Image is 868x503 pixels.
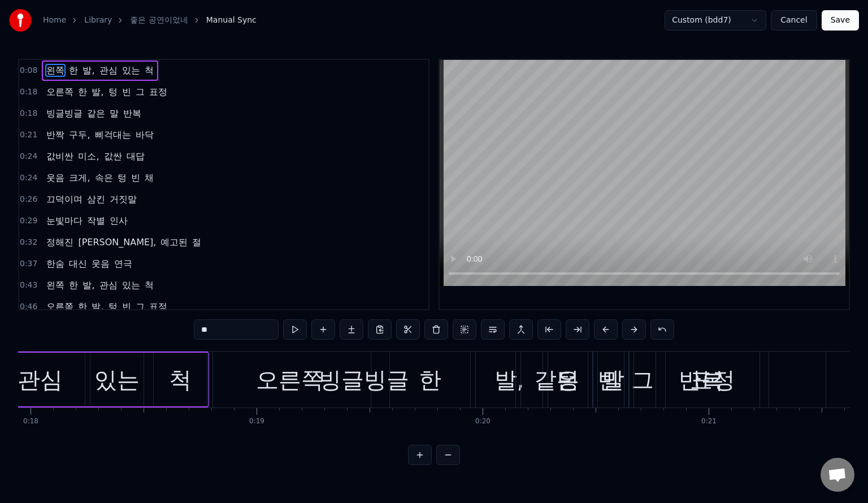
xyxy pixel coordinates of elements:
[45,64,66,77] span: 왼쪽
[45,85,75,98] span: 오른쪽
[98,279,119,292] span: 관심
[68,257,88,270] span: 대신
[20,215,37,227] span: 0:29
[108,193,138,206] span: 거짓말
[191,236,202,249] span: 절
[45,150,75,163] span: 값비싼
[45,257,66,270] span: 한숨
[20,280,37,291] span: 0:43
[20,301,37,313] span: 0:46
[107,300,119,313] span: 텅
[534,363,579,397] div: 같은
[134,85,146,98] span: 그
[319,363,409,397] div: 빙글빙글
[159,236,189,249] span: 예고된
[20,129,37,141] span: 0:21
[18,363,63,397] div: 관심
[121,64,141,77] span: 있는
[113,257,133,270] span: 연극
[107,85,119,98] span: 텅
[20,86,37,98] span: 0:18
[108,107,120,120] span: 말
[116,171,128,184] span: 텅
[45,300,75,313] span: 오른쪽
[130,15,188,26] a: 좋은 공연이었네
[108,214,129,227] span: 인사
[77,236,157,249] span: [PERSON_NAME],
[81,279,96,292] span: 발,
[679,363,724,397] div: 반복
[90,85,105,98] span: 발,
[84,15,112,26] a: Library
[68,171,91,184] span: 크게,
[121,300,132,313] span: 빈
[148,300,168,313] span: 표정
[20,65,37,76] span: 0:08
[77,85,88,98] span: 한
[90,300,105,313] span: 발,
[20,237,37,248] span: 0:32
[45,214,84,227] span: 눈빛마다
[94,128,132,141] span: 삐걱대는
[94,171,114,184] span: 속은
[43,15,66,26] a: Home
[121,279,141,292] span: 있는
[20,194,37,205] span: 0:26
[77,150,100,163] span: 미소,
[23,417,38,426] div: 0:18
[169,363,192,397] div: 척
[144,64,155,77] span: 척
[20,151,37,162] span: 0:24
[43,15,257,26] nav: breadcrumb
[821,458,854,492] a: 채팅 열기
[20,108,37,119] span: 0:18
[602,363,624,397] div: 말
[68,279,79,292] span: 한
[130,171,141,184] span: 빈
[249,417,264,426] div: 0:19
[121,85,132,98] span: 빈
[81,64,96,77] span: 발,
[9,9,32,32] img: youka
[206,15,257,26] span: Manual Sync
[86,193,106,206] span: 삼킨
[68,64,79,77] span: 한
[94,363,140,397] div: 있는
[122,107,142,120] span: 반복
[475,417,491,426] div: 0:20
[144,171,155,184] span: 채
[77,300,88,313] span: 한
[90,257,111,270] span: 웃음
[701,417,717,426] div: 0:21
[45,279,66,292] span: 왼쪽
[86,107,106,120] span: 같은
[125,150,146,163] span: 대답
[68,128,91,141] span: 구두,
[86,214,106,227] span: 작별
[45,193,84,206] span: 끄덕이며
[144,279,155,292] span: 척
[134,128,155,141] span: 바닥
[20,172,37,184] span: 0:24
[45,171,66,184] span: 웃음
[103,150,123,163] span: 값싼
[148,85,168,98] span: 표정
[822,10,859,31] button: Save
[45,128,66,141] span: 반짝
[771,10,817,31] button: Cancel
[134,300,146,313] span: 그
[98,64,119,77] span: 관심
[20,258,37,270] span: 0:37
[45,107,84,120] span: 빙글빙글
[45,236,75,249] span: 정해진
